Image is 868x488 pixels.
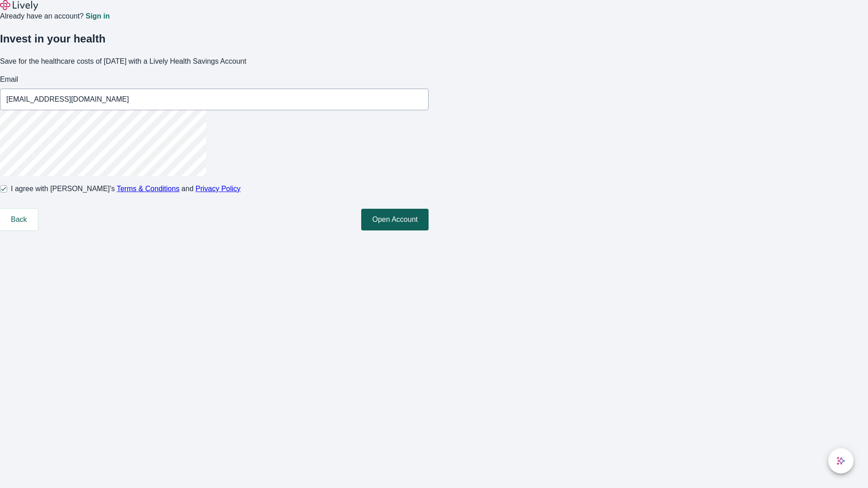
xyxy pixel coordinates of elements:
a: Sign in [85,13,109,20]
span: I agree with [PERSON_NAME]’s and [11,183,241,194]
a: Terms & Conditions [117,185,179,192]
button: Open Account [361,209,429,230]
button: chat [828,448,854,474]
a: Privacy Policy [196,185,241,192]
svg: Lively AI Assistant [836,456,845,465]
